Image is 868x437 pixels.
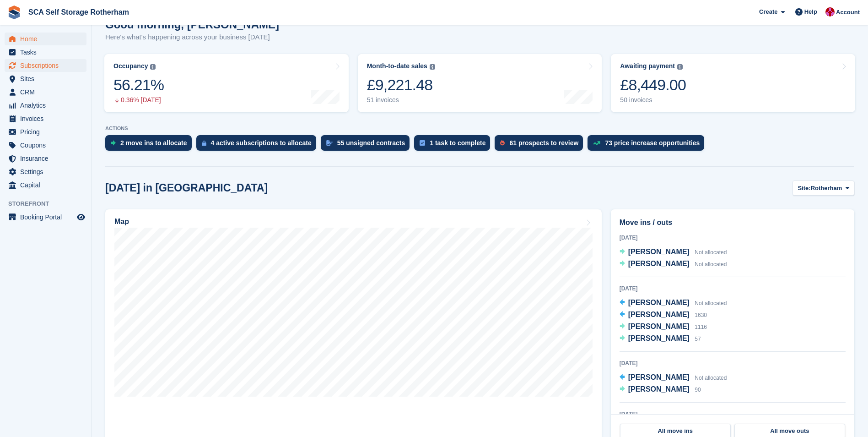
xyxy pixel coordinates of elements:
[628,385,690,393] span: [PERSON_NAME]
[695,336,701,342] span: 57
[104,54,349,112] a: Occupancy 56.21% 0.36% [DATE]
[5,139,86,152] a: menu
[677,64,683,70] img: icon-info-grey-7440780725fd019a000dd9b08b2336e03edf1995a4989e88bcd33f0948082b44.svg
[628,373,690,381] span: [PERSON_NAME]
[5,126,86,138] a: menu
[5,152,86,165] a: menu
[196,135,321,155] a: 4 active subscriptions to allocate
[321,135,415,155] a: 55 unsigned contracts
[367,62,427,70] div: Month-to-date sales
[120,139,187,147] div: 2 move ins to allocate
[628,334,690,342] span: [PERSON_NAME]
[358,54,602,112] a: Month-to-date sales £9,221.48 51 invoices
[5,72,86,85] a: menu
[337,139,405,147] div: 55 unsigned contracts
[804,7,817,16] span: Help
[20,59,75,72] span: Subscriptions
[620,410,846,418] div: [DATE]
[5,86,86,98] a: menu
[20,86,75,98] span: CRM
[20,139,75,152] span: Coupons
[111,140,116,146] img: move_ins_to_allocate_icon-fdf77a2bb77ea45bf5b3d319d69a93e2d87916cf1d5bf7949dd705db3b84f3ca.svg
[593,141,600,145] img: price_increase_opportunities-93ffe204e8149a01c8c9dc8f82e8f89637d9d84a8eef4429ea346261dce0b2c0.svg
[588,135,709,155] a: 73 price increase opportunities
[798,184,810,193] span: Site:
[500,140,505,146] img: prospect-51fa495bee0391a8d652442698ab0144808aea92771e9ea1ae160a38d050c398.svg
[620,258,727,270] a: [PERSON_NAME] Not allocated
[620,62,675,70] div: Awaiting payment
[430,64,435,70] img: icon-info-grey-7440780725fd019a000dd9b08b2336e03edf1995a4989e88bcd33f0948082b44.svg
[5,165,86,178] a: menu
[620,321,707,333] a: [PERSON_NAME] 1116
[695,261,727,268] span: Not allocated
[5,33,86,45] a: menu
[759,7,777,16] span: Create
[825,7,835,16] img: Thomas Webb
[105,182,268,194] h2: [DATE] in [GEOGRAPHIC_DATA]
[113,62,148,70] div: Occupancy
[20,72,75,85] span: Sites
[20,152,75,165] span: Insurance
[20,126,75,138] span: Pricing
[20,112,75,125] span: Invoices
[628,322,690,330] span: [PERSON_NAME]
[20,46,75,59] span: Tasks
[620,284,846,293] div: [DATE]
[836,8,860,17] span: Account
[8,199,91,208] span: Storefront
[620,96,686,104] div: 50 invoices
[628,248,690,256] span: [PERSON_NAME]
[420,140,425,146] img: task-75834270c22a3079a89374b754ae025e5fb1db73e45f91037f5363f120a921f8.svg
[793,180,854,196] button: Site: Rotherham
[611,54,855,112] a: Awaiting payment £8,449.00 50 invoices
[695,375,727,381] span: Not allocated
[620,359,846,367] div: [DATE]
[620,384,701,396] a: [PERSON_NAME] 90
[695,324,707,330] span: 1116
[5,112,86,125] a: menu
[811,184,842,193] span: Rotherham
[20,99,75,112] span: Analytics
[620,297,727,309] a: [PERSON_NAME] Not allocated
[20,33,75,45] span: Home
[430,139,485,147] div: 1 task to complete
[20,165,75,178] span: Settings
[695,300,727,306] span: Not allocated
[695,249,727,256] span: Not allocated
[326,140,333,146] img: contract_signature_icon-13c848040528278c33f63329250d36e43548de30e8caae1d1a13099fd9432cc5.svg
[628,260,690,268] span: [PERSON_NAME]
[150,64,156,70] img: icon-info-grey-7440780725fd019a000dd9b08b2336e03edf1995a4989e88bcd33f0948082b44.svg
[509,139,578,147] div: 61 prospects to review
[202,140,206,146] img: active_subscription_to_allocate_icon-d502201f5373d7db506a760aba3b589e785aa758c864c3986d89f69b8ff3...
[7,5,21,19] img: stora-icon-8386f47178a22dfd0bd8f6a31ec36ba5ce8667c1dd55bd0f319d3a0aa187defe.svg
[620,246,727,258] a: [PERSON_NAME] Not allocated
[211,139,312,147] div: 4 active subscriptions to allocate
[620,309,707,321] a: [PERSON_NAME] 1630
[5,59,86,72] a: menu
[20,179,75,191] span: Capital
[114,218,129,226] h2: Map
[605,139,700,147] div: 73 price increase opportunities
[25,5,133,20] a: SCA Self Storage Rotherham
[414,135,495,155] a: 1 task to complete
[5,211,86,224] a: menu
[628,299,690,306] span: [PERSON_NAME]
[5,179,86,191] a: menu
[113,76,164,94] div: 56.21%
[105,135,196,155] a: 2 move ins to allocate
[620,217,846,228] h2: Move ins / outs
[495,135,588,155] a: 61 prospects to review
[367,96,435,104] div: 51 invoices
[620,372,727,384] a: [PERSON_NAME] Not allocated
[5,99,86,112] a: menu
[113,96,164,104] div: 0.36% [DATE]
[105,126,854,131] p: ACTIONS
[105,32,279,43] p: Here's what's happening across your business [DATE]
[75,212,86,223] a: Preview store
[695,312,707,318] span: 1630
[620,333,701,345] a: [PERSON_NAME] 57
[367,76,435,94] div: £9,221.48
[620,76,686,94] div: £8,449.00
[628,311,690,318] span: [PERSON_NAME]
[695,387,701,393] span: 90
